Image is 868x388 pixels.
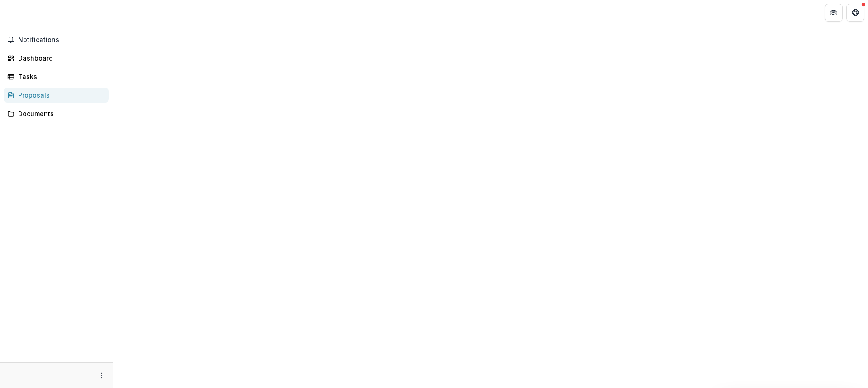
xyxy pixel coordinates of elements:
[846,4,864,22] button: Get Help
[4,33,109,47] button: Notifications
[18,109,102,118] div: Documents
[18,90,102,100] div: Proposals
[18,72,102,81] div: Tasks
[4,106,109,121] a: Documents
[4,69,109,84] a: Tasks
[18,53,102,63] div: Dashboard
[18,36,105,44] span: Notifications
[825,4,843,22] button: Partners
[4,88,109,103] a: Proposals
[4,51,109,65] a: Dashboard
[96,370,107,381] button: More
